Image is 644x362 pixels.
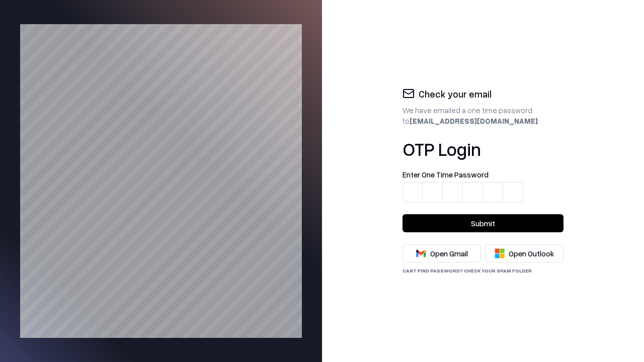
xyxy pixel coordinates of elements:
button: Open Gmail [403,244,481,262]
h1: OTP Login [403,139,563,159]
div: We have emailed a one time password to [403,105,563,126]
button: Open Outlook [485,244,563,262]
button: Submit [403,214,563,232]
div: Cant find password? check your spam folder [403,266,563,275]
h2: Check your email [419,87,492,102]
b: [EMAIL_ADDRESS][DOMAIN_NAME] [410,116,538,125]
